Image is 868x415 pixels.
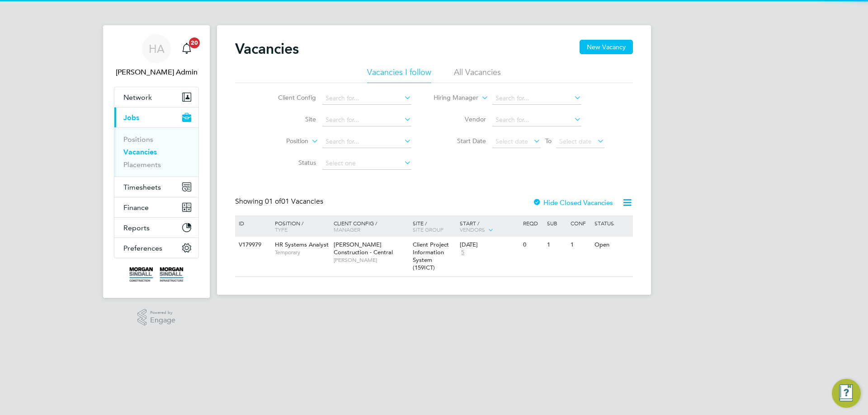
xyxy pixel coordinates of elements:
[322,92,411,105] input: Search for...
[150,309,175,317] span: Powered by
[434,137,486,145] label: Start Date
[568,237,592,253] div: 1
[568,215,592,231] div: Conf
[334,241,393,256] span: [PERSON_NAME] Construction - Central
[434,115,486,123] label: Vendor
[832,379,861,408] button: Engage Resource Center
[123,183,161,191] span: Timesheets
[460,241,519,249] div: [DATE]
[114,267,199,282] a: Go to home page
[114,238,198,258] button: Preferences
[521,237,544,253] div: 0
[235,197,325,206] div: Showing
[150,317,175,324] span: Engage
[114,197,198,217] button: Finance
[123,93,152,102] span: Network
[123,244,162,252] span: Preferences
[264,159,316,167] label: Status
[256,137,308,146] label: Position
[533,198,613,207] label: Hide Closed Vacancies
[545,215,568,231] div: Sub
[413,226,443,233] span: Site Group
[426,93,478,103] label: Hiring Manager
[331,215,410,237] div: Client Config /
[592,215,632,231] div: Status
[236,215,268,231] div: ID
[189,37,200,48] span: 20
[492,114,581,126] input: Search for...
[580,40,633,54] button: New Vacancy
[123,224,150,232] span: Reports
[322,157,411,170] input: Select one
[521,215,544,231] div: Reqd
[492,92,581,105] input: Search for...
[460,249,466,256] span: 5
[275,241,329,248] span: HR Systems Analyst
[559,137,592,145] span: Select date
[137,309,176,326] a: Powered byEngage
[123,160,161,169] a: Placements
[545,237,568,253] div: 1
[542,135,554,147] span: To
[410,215,458,237] div: Site /
[592,237,632,253] div: Open
[322,114,411,126] input: Search for...
[268,215,331,237] div: Position /
[264,93,316,102] label: Client Config
[460,226,485,233] span: Vendors
[114,177,198,197] button: Timesheets
[123,113,139,122] span: Jobs
[413,241,449,271] span: Client Project Information System (159ICT)
[334,256,408,264] span: [PERSON_NAME]
[149,43,165,55] span: HA
[275,226,288,233] span: Type
[275,249,329,256] span: Temporary
[114,67,199,78] span: Hays Admin
[265,197,323,206] span: 01 Vacancies
[114,218,198,238] button: Reports
[123,148,157,156] a: Vacancies
[129,267,184,282] img: morgansindall-logo-retina.png
[322,135,411,148] input: Search for...
[235,40,299,58] h2: Vacancies
[367,67,431,83] li: Vacancies I follow
[114,87,198,107] button: Network
[103,25,210,298] nav: Main navigation
[458,215,521,238] div: Start /
[114,107,198,127] button: Jobs
[265,197,281,206] span: 01 of
[123,135,153,144] a: Positions
[114,127,198,177] div: Jobs
[264,115,316,123] label: Site
[236,237,268,253] div: V179979
[114,34,199,78] a: HA[PERSON_NAME] Admin
[495,137,528,145] span: Select date
[334,226,360,233] span: Manager
[454,67,501,83] li: All Vacancies
[178,34,196,63] a: 20
[123,203,149,212] span: Finance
